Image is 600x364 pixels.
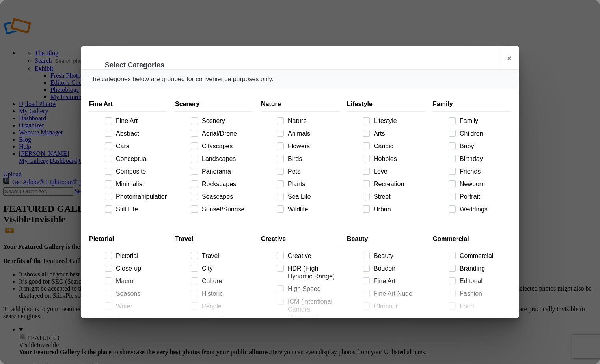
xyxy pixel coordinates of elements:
[371,142,425,150] span: Candid
[285,298,339,321] span: ICM (Intentional Camera Movement)
[199,265,253,273] span: City
[199,180,253,188] span: Rockscapes
[89,97,167,112] div: Fine Art
[457,277,511,285] span: Editorial
[371,205,425,213] span: Urban
[113,117,167,125] span: Fine Art
[285,205,339,213] span: Wildlife
[371,130,425,138] span: Arts
[457,315,511,323] span: Modeling
[113,180,167,188] span: Minimalist
[113,277,167,285] span: Macro
[113,302,167,310] span: Water
[199,252,253,260] span: Travel
[81,70,519,89] div: The categories below are grouped for convenience purposes only.
[371,315,425,323] span: Maternity
[199,315,253,323] span: Urban Exploration
[371,302,425,310] span: Glamour
[347,232,425,246] div: Beauty
[285,180,339,188] span: Plants
[199,205,253,213] span: Sunset/Sunrise
[199,290,253,298] span: Historic
[499,46,519,70] a: ×
[113,315,167,323] span: Underwater
[113,252,167,260] span: Pictorial
[371,265,425,273] span: Boudoir
[175,97,253,112] div: Scenery
[457,117,511,125] span: Family
[105,60,164,70] li: Select Categories
[199,277,253,285] span: Culture
[433,232,511,246] div: Commercial
[371,277,425,285] span: Fine Art
[113,205,167,213] span: Still Life
[371,252,425,260] span: Beauty
[261,97,339,112] div: Nature
[285,168,339,175] span: Pets
[457,193,511,201] span: Portrait
[285,285,339,293] span: High Speed
[371,155,425,163] span: Hobbies
[261,232,339,246] div: Creative
[285,117,339,125] span: Nature
[457,155,511,163] span: Birthday
[89,232,167,246] div: Pictorial
[285,142,339,150] span: Flowers
[285,193,339,201] span: Sea Life
[457,252,511,260] span: Commercial
[199,117,253,125] span: Scenery
[199,302,253,310] span: People
[113,130,167,138] span: Abstract
[285,265,339,280] span: HDR (High Dynamic Range)
[285,130,339,138] span: Animals
[371,290,425,298] span: Fine Art Nude
[175,232,253,246] div: Travel
[199,155,253,163] span: Landscapes
[457,302,511,310] span: Food
[199,168,253,175] span: Panorama
[199,130,253,138] span: Aerial/Drone
[371,117,425,125] span: Lifestyle
[457,142,511,150] span: Baby
[347,97,425,112] div: Lifestyle
[457,290,511,298] span: Fashion
[285,252,339,260] span: Creative
[457,130,511,138] span: Children
[457,265,511,273] span: Branding
[371,180,425,188] span: Recreation
[371,193,425,201] span: Street
[457,205,511,213] span: Weddings
[113,142,167,150] span: Cars
[113,168,167,175] span: Composite
[433,97,511,112] div: Family
[199,142,253,150] span: Cityscapes
[113,265,167,273] span: Close-up
[457,180,511,188] span: Newborn
[371,168,425,175] span: Love
[199,193,253,201] span: Seascapes
[113,290,167,298] span: Seasons
[113,193,167,201] span: Photomanipulation
[285,155,339,163] span: Birds
[113,155,167,163] span: Conceptual
[457,168,511,175] span: Friends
